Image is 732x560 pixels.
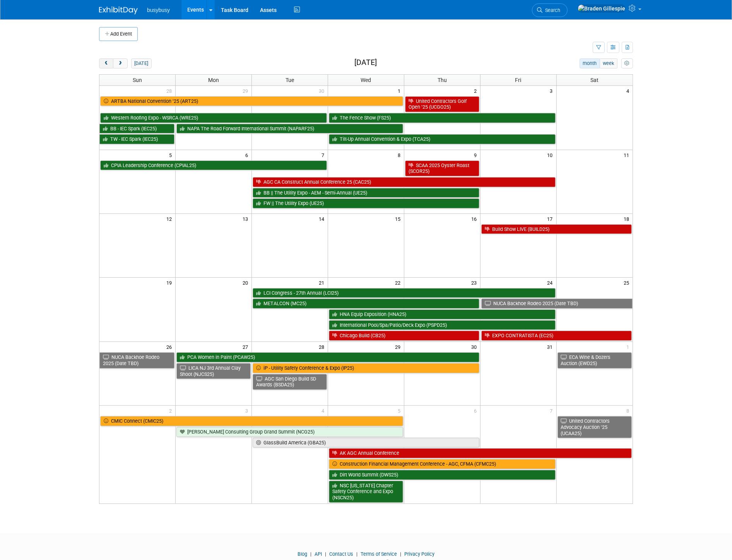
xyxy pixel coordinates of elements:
a: [PERSON_NAME] Consulting Group Grand Summit (NCG25) [176,427,403,437]
span: 7 [549,406,556,415]
a: CPIA Leadership Conference (CPIAL25) [100,160,327,171]
button: next [113,58,127,68]
a: United Contractors Advocacy Auction ’25 (UCAA25) [558,416,632,438]
a: NAPA The Road Forward International Summit (NAPARF25) [176,124,403,134]
a: iP - Utility Safety Conference & Expo (IP25) [253,363,479,373]
a: API [315,551,322,557]
a: Contact Us [329,551,353,557]
button: prev [99,58,113,68]
a: AGC San Diego Build SD Awards (BSDA25) [253,374,327,390]
a: International Pool/Spa/Patio/Deck Expo (PSPD25) [329,320,556,330]
span: 28 [166,86,175,96]
span: 14 [318,214,328,224]
a: FW || The Utility Expo (UE25) [253,198,479,208]
a: Search [532,3,568,17]
a: ARTBA National Convention ’25 (ART25) [100,96,403,106]
span: 6 [473,406,480,415]
span: 4 [321,406,328,415]
span: Tue [286,77,294,83]
span: Thu [438,77,447,83]
span: | [323,551,328,557]
span: 17 [547,214,556,224]
span: 5 [397,406,404,415]
a: Western Roofing Expo - WSRCA (WRE25) [100,113,327,123]
a: PCA Women in Paint (PCAW25) [176,352,479,362]
a: Privacy Policy [404,551,434,557]
a: Build Show LIVE (BUILD25) [481,224,632,234]
a: United Contractors Golf Open ’25 (UCGO25) [405,96,479,112]
span: | [308,551,313,557]
a: Terms of Service [361,551,397,557]
a: LICA NJ 3rd Annual Clay Shoot (NJCS25) [176,363,251,379]
span: 8 [626,406,633,415]
span: 11 [623,150,633,160]
a: BB || The Utility Expo - AEM - Semi-Annual (UE25) [253,188,479,198]
span: Fri [515,77,522,83]
a: BB - IEC Spark (IEC25) [99,124,174,134]
span: | [354,551,359,557]
a: AK AGC Annual Conference [329,448,632,458]
a: ECA Wine & Dozers Auction (EWD25) [558,352,632,368]
a: NSC [US_STATE] Chapter Safety Conference and Expo (NSCN25) [329,481,403,503]
a: Construction Financial Management Conference - AGC, CFMA (CFMC25) [329,459,556,469]
span: 19 [166,278,175,287]
a: HNA Equip Exposition (HNA25) [329,309,556,319]
span: Wed [361,77,371,83]
button: week [600,58,617,68]
span: 12 [166,214,175,224]
button: Add Event [99,27,138,41]
span: Sat [590,77,599,83]
span: 20 [242,278,251,287]
a: The Fence Show (FS25) [329,113,556,123]
span: 3 [245,406,251,415]
a: Blog [298,551,307,557]
span: 3 [549,86,556,96]
span: 9 [473,150,480,160]
span: 5 [168,150,175,160]
span: 7 [321,150,328,160]
span: 31 [547,342,556,352]
span: 15 [394,214,404,224]
span: 29 [394,342,404,352]
span: 23 [470,278,480,287]
span: 29 [242,86,251,96]
span: 21 [318,278,328,287]
a: Chicago Build (CB25) [329,331,479,341]
span: busybusy [147,7,170,13]
span: 28 [318,342,328,352]
span: 10 [547,150,556,160]
span: 8 [397,150,404,160]
a: METALCON (MC25) [253,299,479,309]
button: [DATE] [131,58,152,68]
span: Search [542,7,560,13]
button: month [580,58,600,68]
a: NUCA Backhoe Rodeo 2025 (Date TBD) [99,352,174,368]
span: 1 [397,86,404,96]
a: LCI Congress - 27th Annual (LCI25) [253,288,555,298]
span: 1 [626,342,633,352]
span: 26 [166,342,175,352]
span: 22 [394,278,404,287]
span: 16 [470,214,480,224]
a: Tilt-Up Annual Convention & Expo (TCA25) [329,134,556,144]
a: NUCA Backhoe Rodeo 2025 (Date TBD) [481,299,633,309]
span: 2 [168,406,175,415]
a: GlassBuild America (GBA25) [253,438,479,448]
span: 18 [623,214,633,224]
a: Dirt World Summit (DWS25) [329,470,556,480]
img: ExhibitDay [99,7,138,14]
a: CMIC Connect (CMIC25) [100,416,403,426]
span: | [398,551,403,557]
span: 2 [473,86,480,96]
span: Mon [208,77,219,83]
button: myCustomButton [621,58,633,68]
span: 30 [318,86,328,96]
span: 13 [242,214,251,224]
i: Personalize Calendar [624,61,629,66]
span: Sun [133,77,142,83]
h2: [DATE] [354,58,377,67]
a: TW - IEC Spark (IEC25) [99,134,174,144]
a: AGC CA Construct Annual Conference 25 (CAC25) [253,177,555,187]
span: 30 [470,342,480,352]
img: Braden Gillespie [578,4,626,13]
